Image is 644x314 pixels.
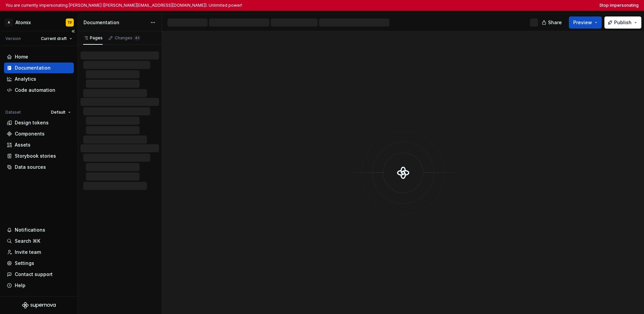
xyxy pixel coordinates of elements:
[1,15,76,30] button: AAtomixTF
[4,269,74,280] button: Contact support
[538,16,566,29] button: Share
[599,3,639,8] button: Stop impersonating
[22,302,56,309] svg: Supernova Logo
[15,19,31,26] div: Atomix
[15,53,28,60] div: Home
[15,87,55,93] div: Code automation
[115,35,140,41] div: Changes
[38,34,75,43] button: Current draft
[4,162,74,172] a: Data sources
[48,108,74,117] button: Default
[4,117,74,128] a: Design tokens
[4,247,74,258] a: Invite team
[573,19,592,26] span: Preview
[83,35,103,41] div: Pages
[15,164,46,170] div: Data sources
[15,119,49,126] div: Design tokens
[4,151,74,161] a: Storybook stories
[604,16,641,29] button: Publish
[15,153,56,159] div: Storybook stories
[15,227,45,233] div: Notifications
[5,110,21,115] div: Dataset
[569,16,602,29] button: Preview
[4,74,74,84] a: Analytics
[5,18,13,27] div: A
[15,130,45,137] div: Components
[51,110,65,115] span: Default
[15,271,53,278] div: Contact support
[4,85,74,95] a: Code automation
[5,3,242,8] p: You are currently impersonating [PERSON_NAME] ([PERSON_NAME][EMAIL_ADDRESS][DOMAIN_NAME]). Unlimi...
[15,142,31,148] div: Assets
[4,280,74,291] button: Help
[4,236,74,246] button: Search ⌘K
[84,19,147,26] div: Documentation
[4,258,74,269] a: Settings
[15,249,41,256] div: Invite team
[68,27,78,36] button: Collapse sidebar
[15,260,34,267] div: Settings
[4,225,74,235] button: Notifications
[4,128,74,139] a: Components
[548,19,562,26] span: Share
[614,19,632,26] span: Publish
[4,63,74,73] a: Documentation
[4,51,74,62] a: Home
[15,76,36,82] div: Analytics
[15,65,51,71] div: Documentation
[41,36,67,41] span: Current draft
[15,238,40,244] div: Search ⌘K
[15,282,25,289] div: Help
[5,36,21,41] div: Version
[4,140,74,150] a: Assets
[67,20,72,25] div: TF
[134,35,140,41] span: 41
